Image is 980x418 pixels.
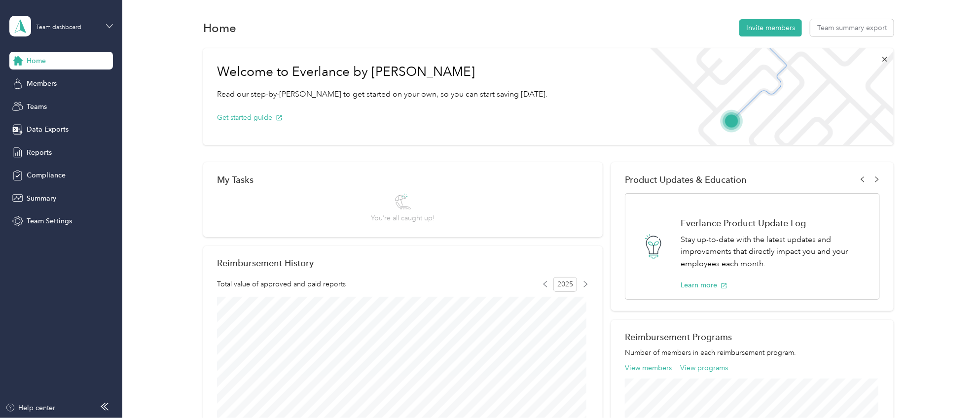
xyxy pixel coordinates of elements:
button: Help center [5,403,56,413]
span: Data Exports [27,124,69,135]
p: Stay up-to-date with the latest updates and improvements that directly impact you and your employ... [681,234,869,270]
span: Reports [27,147,52,158]
span: You’re all caught up! [371,213,435,223]
span: Product Updates & Education [625,174,747,185]
button: View programs [681,363,728,373]
span: Members [27,78,57,89]
button: Get started guide [217,112,283,123]
p: Number of members in each reimbursement program. [625,348,880,358]
h1: Home [203,23,236,33]
div: Team dashboard [36,25,81,31]
span: 2025 [553,277,577,292]
span: Home [27,56,46,66]
h2: Reimbursement Programs [625,332,880,342]
h2: Reimbursement History [217,258,314,268]
div: My Tasks [217,174,589,185]
span: Summary [27,193,56,204]
button: View members [625,363,672,373]
span: Teams [27,102,47,112]
span: Team Settings [27,216,72,226]
button: Learn more [681,280,727,290]
h1: Welcome to Everlance by [PERSON_NAME] [217,64,547,80]
span: Compliance [27,170,66,180]
button: Team summary export [810,19,894,36]
h1: Everlance Product Update Log [681,218,869,228]
p: Read our step-by-[PERSON_NAME] to get started on your own, so you can start saving [DATE]. [217,88,547,101]
img: Welcome to everlance [641,48,894,145]
iframe: Everlance-gr Chat Button Frame [925,363,980,418]
button: Invite members [739,19,802,36]
span: Total value of approved and paid reports [217,279,346,289]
